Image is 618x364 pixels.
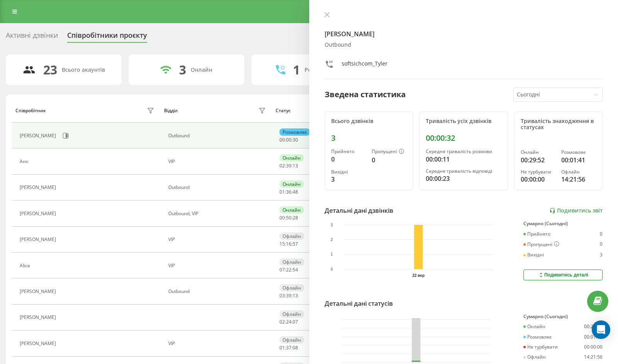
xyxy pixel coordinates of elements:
[331,155,366,164] div: 0
[538,272,588,278] div: Подивитись деталі
[523,270,603,280] button: Подивитись деталі
[279,345,298,351] div: : :
[584,344,603,350] div: 00:00:00
[293,62,300,77] div: 1
[523,344,558,350] div: Не турбувати
[293,189,298,195] span: 48
[330,267,333,271] text: 0
[20,211,58,216] div: [PERSON_NAME]
[279,284,304,292] div: Офлайн
[286,241,291,247] span: 16
[372,149,406,155] div: Пропущені
[279,189,285,195] span: 01
[279,319,298,325] div: : :
[286,318,291,325] span: 24
[426,155,501,164] div: 00:00:11
[279,241,285,247] span: 15
[523,334,552,340] div: Розмовляє
[325,299,393,308] div: Детальні дані статусів
[426,169,501,174] div: Середня тривалість відповіді
[279,163,298,169] div: : :
[592,320,610,339] div: Open Intercom Messenger
[521,169,555,175] div: Не турбувати
[20,159,30,164] div: Ann
[561,150,596,155] div: Розмовляє
[293,344,298,351] span: 08
[15,108,46,113] div: Співробітник
[523,314,603,319] div: Сумарно (Сьогодні)
[279,162,285,169] span: 02
[279,344,285,351] span: 01
[293,318,298,325] span: 07
[279,267,298,273] div: : :
[20,315,58,320] div: [PERSON_NAME]
[279,233,304,240] div: Офлайн
[279,318,285,325] span: 02
[325,29,603,39] h4: [PERSON_NAME]
[584,354,603,360] div: 14:21:56
[168,341,268,346] div: VIP
[168,289,268,294] div: Оutbound
[521,155,555,165] div: 00:29:52
[331,169,366,175] div: Вихідні
[67,31,147,43] div: Співробітники проєкту
[279,292,285,299] span: 03
[279,336,304,344] div: Офлайн
[62,67,105,73] div: Всього акаунтів
[279,215,298,221] div: : :
[325,206,393,215] div: Детальні дані дзвінків
[6,31,58,43] div: Активні дзвінки
[43,62,57,77] div: 23
[168,211,268,216] div: Оutbound, VIP
[426,174,501,183] div: 00:00:23
[521,118,596,131] div: Тривалість знаходження в статусах
[305,67,342,73] div: Розмовляють
[279,180,304,188] div: Онлайн
[191,67,212,73] div: Онлайн
[286,136,291,143] span: 00
[523,252,544,258] div: Вихідні
[293,214,298,221] span: 28
[20,341,58,346] div: [PERSON_NAME]
[20,289,58,294] div: [PERSON_NAME]
[20,133,58,138] div: [PERSON_NAME]
[426,133,501,143] div: 00:00:32
[561,175,596,184] div: 14:21:56
[600,231,603,237] div: 0
[293,266,298,273] span: 54
[426,118,501,125] div: Тривалість усіх дзвінків
[279,154,304,162] div: Онлайн
[293,292,298,299] span: 13
[20,263,32,268] div: Alice
[412,273,425,278] text: 22 вер
[331,149,366,154] div: Прийнято
[521,175,555,184] div: 00:00:00
[523,324,545,329] div: Онлайн
[293,136,298,143] span: 30
[523,241,559,248] div: Пропущені
[521,150,555,155] div: Онлайн
[179,62,186,77] div: 3
[600,252,603,258] div: 3
[293,162,298,169] span: 13
[168,133,268,138] div: Оutbound
[561,169,596,175] div: Офлайн
[330,223,333,227] text: 3
[286,162,291,169] span: 39
[164,108,178,113] div: Відділ
[279,310,304,318] div: Офлайн
[523,231,550,237] div: Прийнято
[523,354,546,360] div: Офлайн
[293,241,298,247] span: 57
[276,108,291,113] div: Статус
[331,133,407,143] div: 3
[426,149,501,154] div: Середня тривалість розмови
[325,89,406,100] div: Зведена статистика
[549,207,603,214] a: Подивитись звіт
[331,175,366,184] div: 3
[286,214,291,221] span: 50
[600,241,603,248] div: 0
[168,237,268,242] div: VIP
[342,60,388,71] div: softsichcom_Tyler
[330,252,333,256] text: 1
